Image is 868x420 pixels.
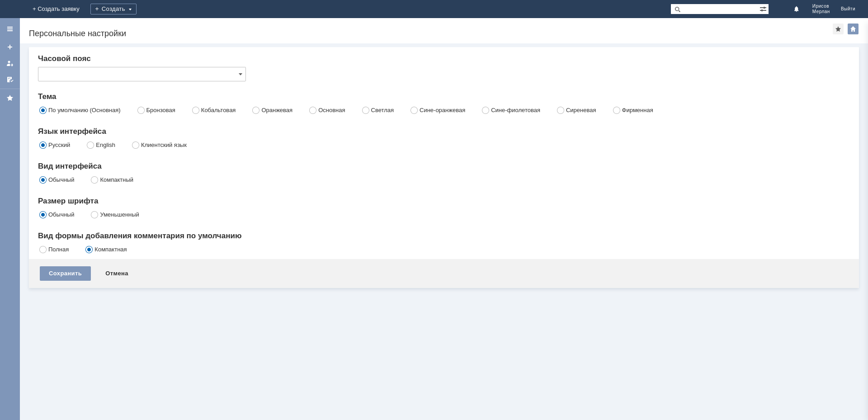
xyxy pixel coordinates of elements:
[3,56,17,71] a: Мои заявки
[48,176,74,183] label: Обычный
[812,4,830,9] span: Ирисов
[146,107,175,113] label: Бронзовая
[38,231,241,240] span: Вид формы добавления комментария по умолчанию
[420,107,465,113] label: Сине-оранжевая
[848,24,859,34] div: Изменить домашнюю страницу
[94,246,127,253] label: Компактная
[261,107,292,113] label: Оранжевая
[622,107,653,113] label: Фирменная
[833,24,844,34] div: Добавить в избранное
[141,142,187,148] label: Клиентский язык
[48,142,70,148] label: Русский
[96,142,115,148] label: English
[812,9,830,14] span: Мерлан
[371,107,394,113] label: Светлая
[48,211,74,218] label: Обычный
[38,127,106,136] span: Язык интерфейса
[3,40,17,54] a: Создать заявку
[759,4,769,13] span: Расширенный поиск
[29,29,833,38] div: Персональные настройки
[38,162,102,170] span: Вид интерфейса
[48,107,121,113] label: По умолчанию (Основная)
[38,197,98,205] span: Размер шрифта
[318,107,345,113] label: Основная
[48,246,69,253] label: Полная
[491,107,540,113] label: Сине-фиолетовая
[90,4,137,14] div: Создать
[38,54,91,63] span: Часовой пояс
[38,92,57,101] span: Тема
[100,211,139,218] label: Уменьшенный
[3,72,17,87] a: Мои согласования
[566,107,596,113] label: Сиреневая
[100,176,133,183] label: Компактный
[201,107,236,113] label: Кобальтовая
